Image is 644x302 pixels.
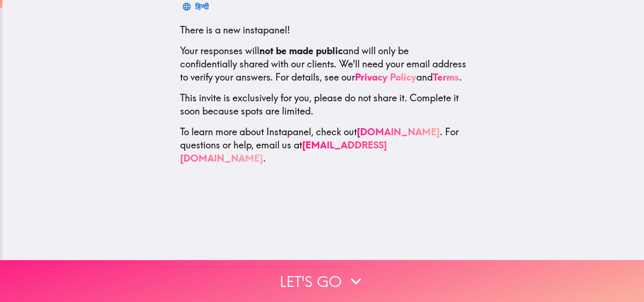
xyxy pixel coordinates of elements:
a: [EMAIL_ADDRESS][DOMAIN_NAME] [180,139,387,164]
span: There is a new instapanel! [180,24,290,36]
p: To learn more about Instapanel, check out . For questions or help, email us at . [180,125,467,165]
a: Privacy Policy [355,71,416,83]
a: Terms [433,71,459,83]
p: This invite is exclusively for you, please do not share it. Complete it soon because spots are li... [180,91,467,118]
a: [DOMAIN_NAME] [357,126,440,138]
p: Your responses will and will only be confidentially shared with our clients. We'll need your emai... [180,44,467,84]
b: not be made public [259,45,343,57]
